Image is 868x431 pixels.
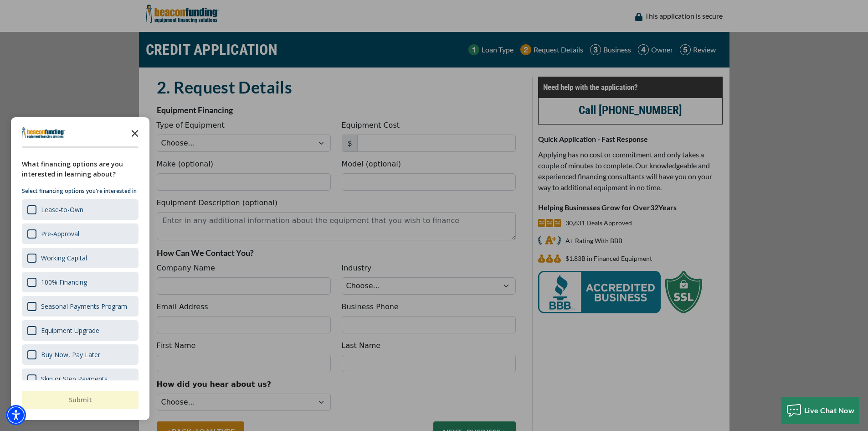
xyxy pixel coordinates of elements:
div: 100% Financing [41,278,87,286]
div: Survey [11,117,149,420]
button: Submit [22,391,139,409]
div: Skip or Step Payments [41,374,108,383]
div: Accessibility Menu [6,405,26,425]
div: Working Capital [22,248,139,268]
div: Lease-to-Own [22,199,139,220]
div: Buy Now, Pay Later [41,350,100,359]
div: Seasonal Payments Program [41,302,127,311]
div: Seasonal Payments Program [22,296,139,317]
button: Live Chat Now [781,397,859,424]
img: Company logo [22,127,65,138]
div: Skip or Step Payments [22,369,139,389]
div: Equipment Upgrade [22,320,139,341]
div: Lease-to-Own [41,205,83,214]
div: Equipment Upgrade [41,326,99,335]
p: Select financing options you're interested in [22,187,139,196]
div: What financing options are you interested in learning about? [22,159,139,179]
span: Live Chat Now [804,406,855,415]
div: Buy Now, Pay Later [22,344,139,365]
div: Pre-Approval [22,223,139,244]
div: Pre-Approval [41,229,79,238]
div: 100% Financing [22,272,139,292]
button: Close the survey [126,124,144,142]
div: Working Capital [41,254,87,262]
